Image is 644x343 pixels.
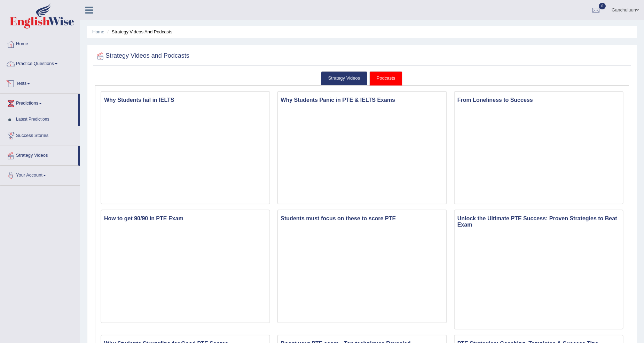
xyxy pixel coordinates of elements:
[0,34,80,52] a: Home
[95,51,189,61] h2: Strategy Videos and Podcasts
[0,54,80,72] a: Practice Questions
[278,214,446,223] h3: Students must focus on these to score PTE
[105,28,172,35] li: Strategy Videos and Podcasts
[13,113,78,126] a: Latest Predictions
[101,95,269,105] h3: Why Students fail in IELTS
[0,146,78,163] a: Strategy Videos
[369,71,402,85] a: Podcasts
[599,3,606,9] span: 0
[278,95,446,105] h3: Why Students Panic in PTE & IELTS Exams
[455,214,623,229] h3: Unlock the Ultimate PTE Success: Proven Strategies to Beat Exam
[0,94,78,111] a: Predictions
[0,74,80,91] a: Tests
[92,29,104,34] a: Home
[0,166,80,183] a: Your Account
[321,71,368,85] a: Strategy Videos
[455,95,623,105] h3: From Loneliness to Success
[0,126,80,144] a: Success Stories
[101,214,269,223] h3: How to get 90/90 in PTE Exam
